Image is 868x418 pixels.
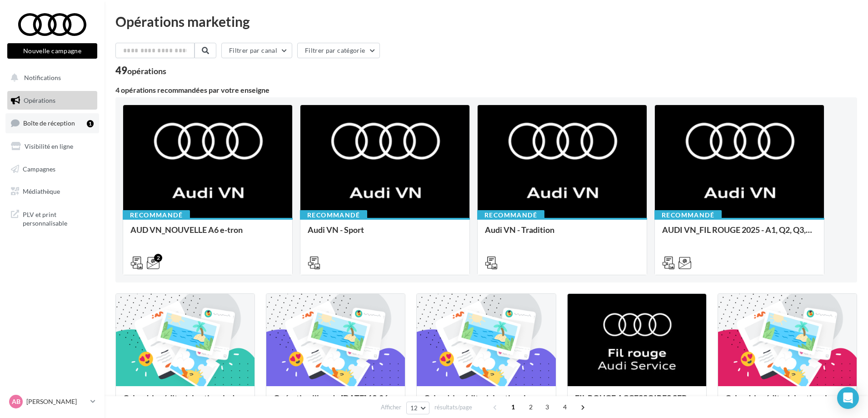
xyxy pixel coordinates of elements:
div: Calendrier éditorial national : semaine du 25.08 au 31.08 [424,393,548,412]
div: 49 [115,65,166,76]
span: Campagnes [23,165,55,172]
button: Notifications [5,68,95,87]
div: Opération libre du [DATE] 12:06 [274,393,398,412]
div: Calendrier éditorial national : du 02.09 au 03.09 [123,393,247,412]
div: Recommandé [654,210,722,220]
div: Audi VN - Sport [308,225,462,243]
a: Médiathèque [5,182,99,201]
div: 4 opérations recommandées par votre enseigne [115,86,857,94]
a: Opérations [5,91,99,110]
button: Filtrer par canal [221,43,292,58]
p: [PERSON_NAME] [26,397,87,406]
div: Recommandé [477,210,544,220]
div: AUDI VN_FIL ROUGE 2025 - A1, Q2, Q3, Q5 et Q4 e-tron [662,225,817,243]
div: Recommandé [300,210,367,220]
a: Visibilité en ligne [5,137,99,156]
span: Boîte de réception [23,119,75,127]
span: résultats/page [434,403,472,412]
div: 2 [154,254,162,262]
div: AUD VN_NOUVELLE A6 e-tron [130,225,285,243]
span: 12 [410,404,418,412]
div: 1 [87,120,94,127]
a: PLV et print personnalisable [5,205,99,232]
span: Médiathèque [23,187,60,195]
div: Recommandé [123,210,190,220]
button: 12 [406,402,429,414]
span: 3 [540,400,554,414]
span: 4 [558,400,572,414]
span: 2 [524,400,538,414]
span: Visibilité en ligne [25,142,73,150]
div: Open Intercom Messenger [837,387,859,409]
a: AB [PERSON_NAME] [7,393,97,410]
span: Afficher [381,403,401,412]
button: Nouvelle campagne [7,43,97,59]
span: Notifications [24,74,61,81]
span: PLV et print personnalisable [23,208,94,228]
div: Audi VN - Tradition [485,225,639,243]
a: Campagnes [5,160,99,179]
button: Filtrer par catégorie [297,43,380,58]
span: Opérations [24,96,55,104]
a: Boîte de réception1 [5,113,99,133]
div: opérations [127,67,166,75]
div: FIL ROUGE ACCESSOIRES SEPTEMBRE - AUDI SERVICE [575,393,699,412]
div: Opérations marketing [115,15,857,28]
span: 1 [506,400,520,414]
span: AB [12,397,20,406]
div: Calendrier éditorial national : semaines du 04.08 au 25.08 [725,393,849,412]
